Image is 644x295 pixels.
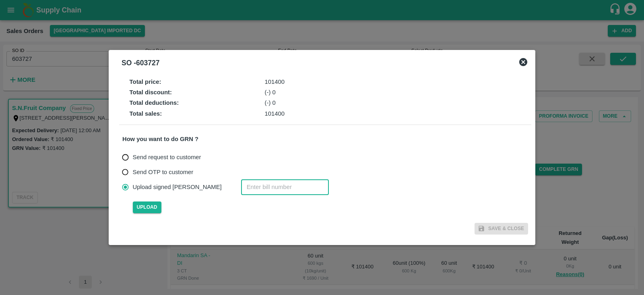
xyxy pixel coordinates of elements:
strong: Total price : [130,79,161,85]
strong: Total sales : [130,110,162,117]
span: Send request to customer [133,153,201,162]
span: 101400 [265,79,285,85]
input: Enter bill number [241,179,329,195]
span: (-) 0 [265,89,276,96]
strong: How you want to do GRN ? [122,136,198,142]
strong: Total deductions : [130,100,179,106]
span: 101400 [265,110,285,117]
strong: Total discount : [130,89,172,96]
span: Upload [133,202,161,213]
span: Upload signed [PERSON_NAME] [133,183,222,191]
span: Send OTP to customer [133,168,194,177]
span: (-) 0 [265,100,276,106]
div: SO - 603727 [122,57,159,69]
